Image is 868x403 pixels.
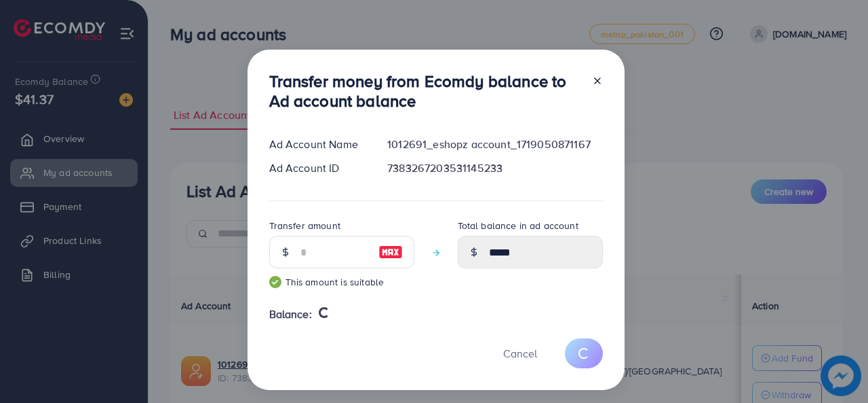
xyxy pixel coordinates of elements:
[378,244,403,260] img: image
[269,275,414,289] small: This amount is suitable
[486,338,554,368] button: Cancel
[376,137,613,152] div: 1012691_eshopz account_1719050871167
[269,219,340,232] label: Transfer amount
[269,71,581,111] h3: Transfer money from Ecomdy balance to Ad account balance
[258,137,377,152] div: Ad Account Name
[269,276,281,288] img: guide
[458,219,578,232] label: Total balance in ad account
[258,160,377,176] div: Ad Account ID
[269,306,312,322] span: Balance:
[376,160,613,176] div: 7383267203531145233
[503,346,537,361] span: Cancel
